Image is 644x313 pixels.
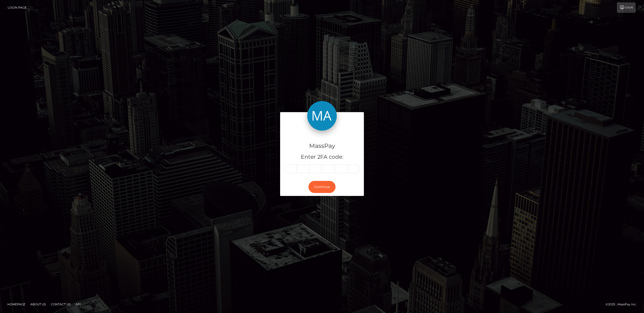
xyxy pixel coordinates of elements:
[8,2,27,13] a: Login Page
[73,300,83,308] a: API
[49,300,72,308] a: Contact Us
[284,142,360,150] h4: MassPay
[308,181,336,193] button: Continue
[307,101,337,131] img: MassPay
[284,153,360,161] h5: Enter 2FA code:
[5,300,27,308] a: Homepage
[606,302,640,307] div: © 2025 , MassPay Inc.
[617,2,636,13] a: Login
[28,300,48,308] a: About Us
